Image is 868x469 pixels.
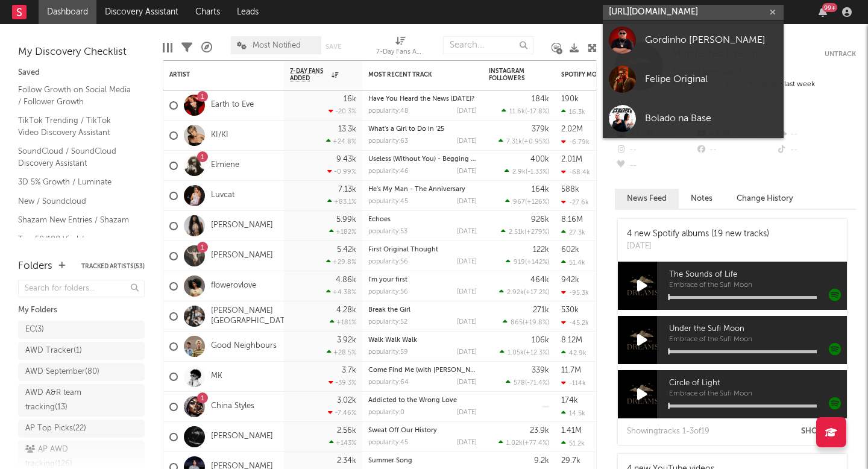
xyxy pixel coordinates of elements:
[368,108,409,115] div: popularity: 48
[368,247,477,253] div: First Original Thought
[368,397,457,404] a: Addicted to the Wrong Love
[330,318,356,326] div: +181 %
[368,96,474,102] a: Have You Heard the News [DATE]?
[561,306,579,314] div: 530k
[327,168,356,175] div: -0.99 %
[336,306,356,314] div: 4.28k
[561,168,590,176] div: -68.4k
[368,198,408,205] div: popularity: 45
[336,156,356,163] div: 9.43k
[532,336,549,344] div: 106k
[534,457,549,465] div: 9.2k
[524,319,547,326] span: +19.8 %
[508,350,524,356] span: 1.05k
[18,259,52,274] div: Folders
[342,367,356,374] div: 3.7k
[627,424,709,439] div: Showing track s 1- 3 of 19
[561,409,585,417] div: 14.5k
[503,318,549,326] div: ( )
[327,198,356,206] div: +83.1 %
[211,130,228,140] a: KI/KI
[326,137,356,145] div: +24.8 %
[801,427,841,435] button: Show All
[368,379,409,386] div: popularity: 64
[669,391,847,398] span: Embrace of the Sufi Moon
[368,409,404,416] div: popularity: 0
[509,229,524,236] span: 2.51k
[514,259,525,266] span: 919
[603,20,784,60] a: Gordinho [PERSON_NAME]
[511,319,523,326] span: 865
[530,156,549,163] div: 400k
[211,160,239,171] a: Elmiene
[211,100,254,110] a: Earth to Eve
[18,145,133,169] a: SoundCloud / SoundCloud Discovery Assistant
[669,376,847,391] span: Circle of Light
[368,277,407,283] a: I'm your first
[457,319,477,326] div: [DATE]
[776,127,856,142] div: --
[376,30,424,65] div: 7-Day Fans Added (7-Day Fans Added)
[443,36,533,54] input: Search...
[457,439,477,446] div: [DATE]
[376,45,424,60] div: 7-Day Fans Added (7-Day Fans Added)
[368,126,477,133] div: What's a Girl to Do in '25
[368,337,477,344] div: Walk Walk Walk
[533,246,549,254] div: 122k
[561,108,585,116] div: 16.3k
[18,321,145,339] a: EC(3)
[501,228,549,236] div: ( )
[669,268,847,282] span: The Sounds of Life
[211,401,254,412] a: China Styles
[526,289,547,296] span: +17.2 %
[326,288,356,296] div: +4.38 %
[368,337,417,344] a: Walk Walk Walk
[368,427,477,434] div: Sweat Off Our History
[211,341,277,351] a: Good Neighbours
[253,42,301,49] span: Most Notified
[489,68,531,82] div: Instagram Followers
[211,221,273,231] a: [PERSON_NAME]
[211,306,292,327] a: [PERSON_NAME][GEOGRAPHIC_DATA]
[18,213,133,227] a: Shazam New Entries / Shazam
[368,367,488,374] a: Come Find Me (with [PERSON_NAME])
[368,247,438,253] a: First Original Thought
[776,142,856,158] div: --
[561,95,579,103] div: 190k
[499,288,549,296] div: ( )
[368,259,408,265] div: popularity: 56
[527,380,547,386] span: -71.4 %
[615,189,679,209] button: News Feed
[457,259,477,265] div: [DATE]
[669,282,847,289] span: Embrace of the Sufi Moon
[507,289,524,296] span: 2.92k
[603,5,784,20] input: Search for artists
[368,277,477,283] div: I'm your first
[368,138,408,145] div: popularity: 63
[457,349,477,356] div: [DATE]
[368,307,410,313] a: Break the Girl
[561,259,585,266] div: 51.4k
[337,246,356,254] div: 5.42k
[18,45,145,60] div: My Discovery Checklist
[368,156,490,163] a: Useless (Without You) - Begging Remix
[18,195,133,208] a: New / Soundcloud
[336,216,356,224] div: 5.99k
[368,71,459,78] div: Most Recent Track
[18,175,133,189] a: 3D 5% Growth / Luminate
[669,322,847,336] span: Under the Sufi Moon
[181,30,192,65] div: Filters
[368,96,477,102] div: Have You Heard the News Today?
[329,228,356,236] div: +182 %
[603,99,784,138] a: Bolado na Base
[368,186,465,193] a: He's My Man - The Anniversary
[18,66,145,80] div: Saved
[457,228,477,235] div: [DATE]
[505,198,549,206] div: ( )
[18,363,145,381] a: AWD September(80)
[530,427,549,435] div: 23.9k
[561,319,589,327] div: -45.2k
[337,427,356,435] div: 2.56k
[18,420,145,438] a: AP Top Picks(22)
[457,108,477,115] div: [DATE]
